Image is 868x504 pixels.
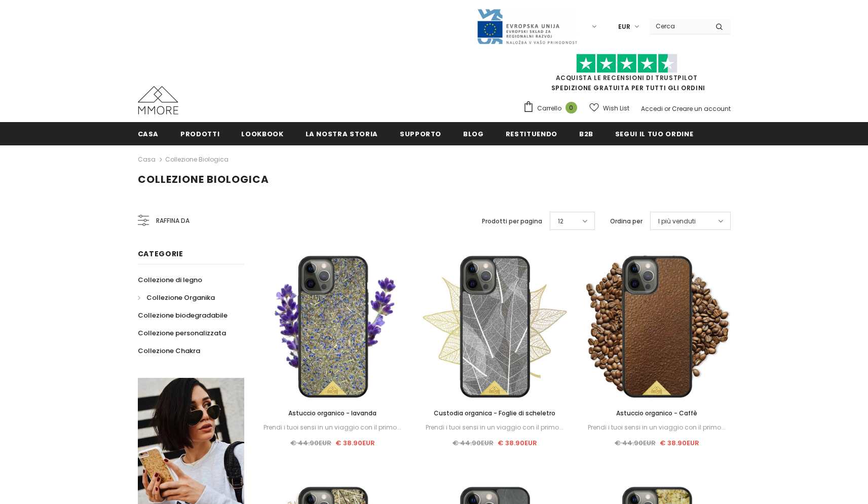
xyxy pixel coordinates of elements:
[335,438,375,448] span: € 38.90EUR
[434,409,555,417] span: Custodia organica - Foglie di scheletro
[660,438,699,448] span: € 38.90EUR
[138,324,226,342] a: Collezione personalizzata
[579,129,593,139] span: B2B
[615,122,693,145] a: Segui il tuo ordine
[641,104,663,113] a: Accedi
[672,104,731,113] a: Creare un account
[138,153,156,166] a: Casa
[241,122,283,145] a: Lookbook
[664,104,670,113] span: or
[288,409,376,417] span: Astuccio organico - lavanda
[306,129,378,139] span: La nostra storia
[556,73,698,82] a: Acquista le recensioni di TrustPilot
[400,129,441,139] span: supporto
[537,103,561,113] span: Carrello
[146,293,215,302] span: Collezione Organika
[180,129,219,139] span: Prodotti
[498,438,537,448] span: € 38.90EUR
[138,122,159,145] a: Casa
[400,122,441,145] a: supporto
[618,22,630,32] span: EUR
[138,86,178,114] img: Casi MMORE
[138,271,202,289] a: Collezione di legno
[290,438,331,448] span: € 44.90EUR
[138,342,200,360] a: Collezione Chakra
[138,289,215,306] a: Collezione Organika
[165,155,229,164] a: Collezione biologica
[463,129,484,139] span: Blog
[463,122,484,145] a: Blog
[615,438,656,448] span: € 44.90EUR
[421,422,568,433] div: Prendi i tuoi sensi in un viaggio con il primo...
[241,129,283,139] span: Lookbook
[138,346,200,356] span: Collezione Chakra
[583,408,730,419] a: Astuccio organico - Caffè
[558,216,563,226] span: 12
[576,54,677,73] img: Fidati di Pilot Stars
[138,249,183,259] span: Categorie
[259,408,406,419] a: Astuccio organico - lavanda
[138,129,159,139] span: Casa
[180,122,219,145] a: Prodotti
[583,422,730,433] div: Prendi i tuoi sensi in un viaggio con il primo...
[138,275,202,285] span: Collezione di legno
[658,216,696,226] span: I più venduti
[482,216,542,226] label: Prodotti per pagina
[138,328,226,338] span: Collezione personalizzata
[615,129,693,139] span: Segui il tuo ordine
[306,122,378,145] a: La nostra storia
[616,409,697,417] span: Astuccio organico - Caffè
[138,172,269,186] span: Collezione biologica
[610,216,643,226] label: Ordina per
[452,438,494,448] span: € 44.90EUR
[506,122,557,145] a: Restituendo
[650,19,708,33] input: Search Site
[138,306,228,324] a: Collezione biodegradabile
[156,215,190,226] span: Raffina da
[603,103,629,113] span: Wish List
[579,122,593,145] a: B2B
[523,101,582,116] a: Carrello 0
[259,422,406,433] div: Prendi i tuoi sensi in un viaggio con il primo...
[506,129,557,139] span: Restituendo
[589,99,629,117] a: Wish List
[523,58,731,92] span: SPEDIZIONE GRATUITA PER TUTTI GLI ORDINI
[476,22,578,30] a: Javni Razpis
[138,311,228,320] span: Collezione biodegradabile
[476,8,578,45] img: Javni Razpis
[421,408,568,419] a: Custodia organica - Foglie di scheletro
[565,102,577,113] span: 0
